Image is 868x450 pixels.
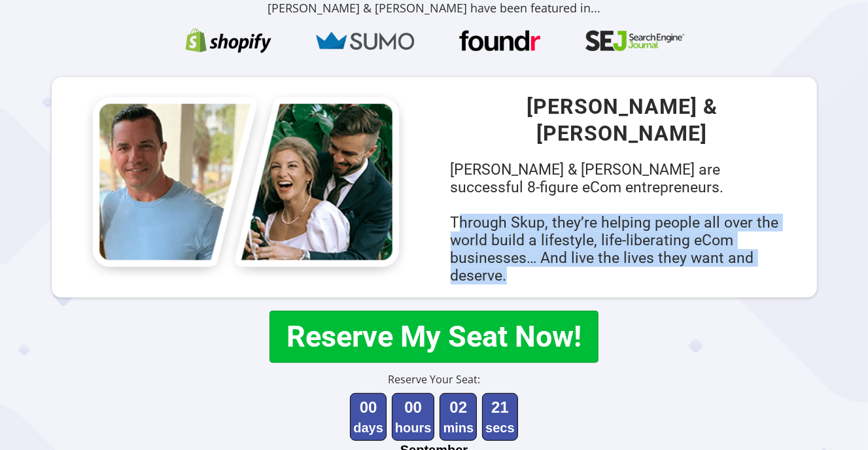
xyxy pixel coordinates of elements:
iframe: Chat Widget [803,387,868,450]
div: secs [485,419,515,438]
div: mins [443,419,474,438]
div: 00 [395,396,432,419]
div: [PERSON_NAME] & [PERSON_NAME] have been featured in... [75,1,794,16]
div: 00 [353,396,383,419]
div: 02 [443,396,474,419]
div: 21 [485,396,515,419]
button: Reserve My Seat Now! [269,311,599,364]
div: days [353,419,383,438]
b: [PERSON_NAME] & [PERSON_NAME] [527,94,718,147]
div: hours [395,419,432,438]
div: Through Skup, they’re helping people all over the world build a lifestyle, life-liberating eCom b... [451,214,794,285]
h2: [PERSON_NAME] & [PERSON_NAME] are successful 8-figure eCom entrepreneurs. [451,161,794,285]
div: Reserve Your Seat: [201,373,667,387]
